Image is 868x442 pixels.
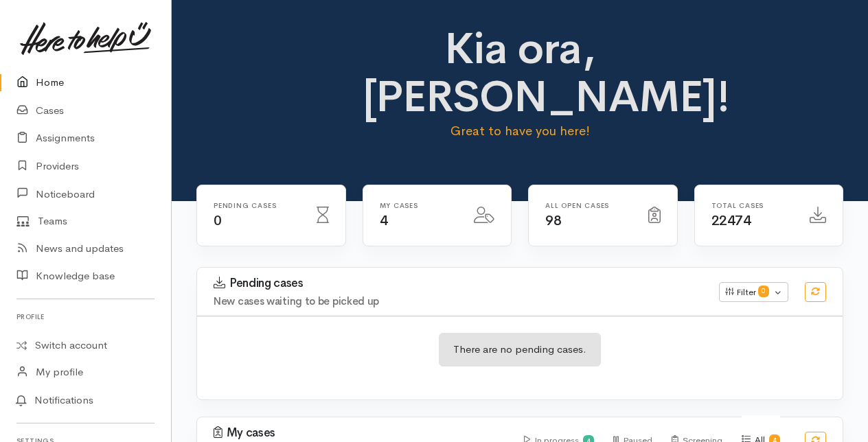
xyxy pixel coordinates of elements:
h3: Pending cases [214,277,703,290]
h6: Total cases [711,202,794,209]
span: 22474 [711,212,751,229]
h6: Pending cases [214,202,300,209]
h6: Profile [16,307,155,326]
span: 0 [758,286,769,296]
span: 98 [545,212,561,229]
h3: My cases [214,426,507,440]
p: Great to have you here! [363,121,678,141]
div: There are no pending cases. [439,333,601,367]
span: 4 [380,212,388,229]
h6: All Open cases [545,202,632,209]
h4: New cases waiting to be picked up [214,296,703,307]
h1: Kia ora, [PERSON_NAME]! [363,25,678,121]
button: Filter0 [719,282,788,303]
h6: My cases [380,202,458,209]
span: 0 [214,212,222,229]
